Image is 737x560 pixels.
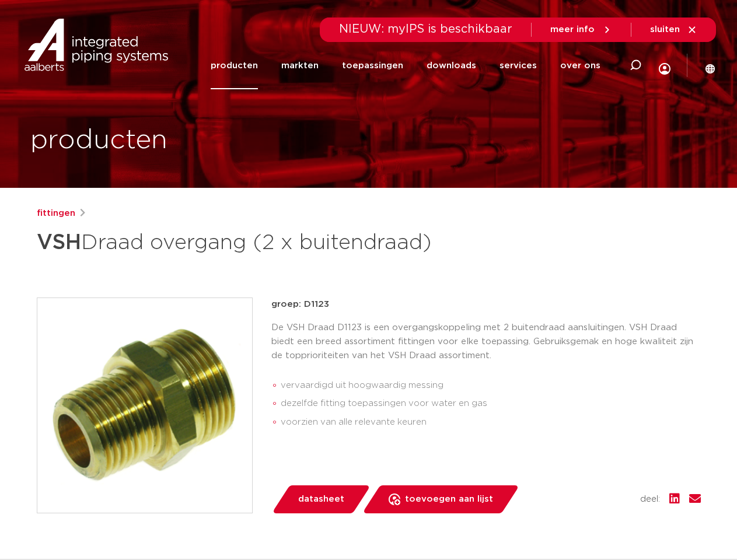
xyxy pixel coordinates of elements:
[427,42,476,89] a: downloads
[550,25,595,34] span: meer info
[37,206,75,220] a: fittingen
[271,485,371,513] a: datasheet
[211,42,258,89] a: producten
[298,490,344,509] span: datasheet
[650,24,697,35] a: sluiten
[550,24,612,35] a: meer info
[650,25,680,34] span: sluiten
[211,42,600,89] nav: Menu
[560,42,600,89] a: over ons
[281,413,701,432] li: voorzien van alle relevante keuren
[271,321,701,363] p: De VSH Draad D1123 is een overgangskoppeling met 2 buitendraad aansluitingen. VSH Draad biedt een...
[339,23,512,35] span: NIEUW: myIPS is beschikbaar
[405,490,493,509] span: toevoegen aan lijst
[640,492,660,506] span: deel:
[30,122,167,159] h1: producten
[659,38,670,93] div: my IPS
[37,232,81,253] strong: VSH
[500,42,537,89] a: services
[37,225,475,260] h1: Draad overgang (2 x buitendraad)
[281,376,701,395] li: vervaardigd uit hoogwaardig messing
[281,42,319,89] a: markten
[271,297,701,311] p: groep: D1123
[37,298,252,513] img: Product Image for VSH Draad overgang (2 x buitendraad)
[342,42,403,89] a: toepassingen
[281,394,701,413] li: dezelfde fitting toepassingen voor water en gas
